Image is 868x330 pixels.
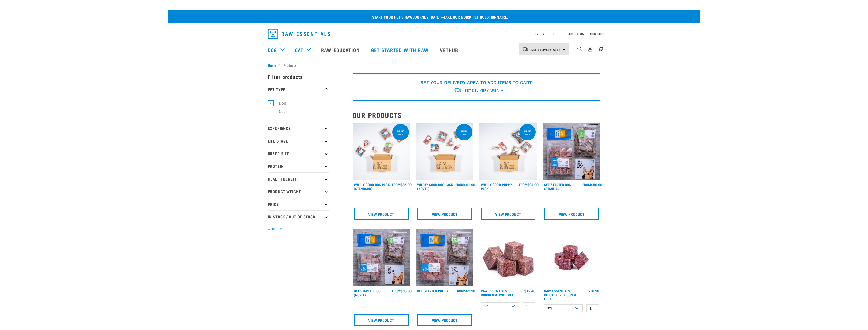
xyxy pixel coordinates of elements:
[354,184,390,189] a: Wildly Good Dog Pack (Standard)
[590,33,604,35] a: Contact
[479,229,537,286] img: Pile Of Cubed Chicken Wild Meat Mix
[481,184,512,189] a: Wildly Good Puppy Pack
[416,229,473,286] img: NPS Puppy Update
[392,183,412,187] div: $85.90
[392,184,400,185] span: FROM
[417,208,472,220] a: View Product
[268,227,283,231] button: Clear filters
[417,184,453,189] a: Wildly Good Dog Pack (Novel)
[421,80,532,86] p: SET YOUR DELIVERY AREA TO ADD ITEMS TO CART
[392,127,409,138] div: Online Only
[519,127,536,138] div: Online Only
[268,46,277,54] a: Dog
[264,27,604,41] nav: dropdown navigation
[481,208,536,220] a: View Product
[268,210,329,223] p: In Stock / Out Of Stock
[456,289,475,293] div: $62.90
[271,108,287,115] label: Cat
[530,33,544,35] a: Delivery
[568,33,584,35] a: About Us
[444,16,508,18] a: take our quick pet questionnaire.
[172,14,704,20] p: Start your pet’s raw journey [DATE] –
[523,302,535,310] input: 1
[268,135,329,147] p: Life Stage
[551,33,563,35] a: Stores
[392,290,400,292] span: FROM
[268,198,329,210] p: Price
[544,184,571,189] a: Get Started Dog (Standard)
[456,290,464,292] span: FROM
[588,289,599,293] div: $10.90
[522,47,529,51] img: van-moving.png
[543,123,600,180] img: NSP Dog Standard Update
[481,290,513,296] a: Raw Essentials Chicken & Wild Mix
[316,40,366,60] a: Raw Education
[268,70,329,83] p: Filter products
[519,183,539,187] div: $94.90
[583,183,602,187] div: $50.90
[583,184,591,185] span: FROM
[456,183,475,187] div: $91.90
[454,87,462,93] img: van-moving.png
[544,208,599,220] a: View Product
[354,290,381,296] a: Get Started Dog (Novel)
[519,184,527,185] span: FROM
[417,314,472,326] a: View Product
[268,29,330,39] img: Raw Essentials Logo
[353,111,600,119] h2: Our Products
[268,160,329,172] p: Protein
[268,62,600,68] nav: breadcrumbs
[354,314,409,326] a: View Product
[577,47,582,51] img: home-icon-1@2x.png
[416,123,473,180] img: Dog Novel 0 2sec
[354,208,409,220] a: View Product
[524,289,535,293] div: $12.40
[366,40,435,60] a: Get started with Raw
[268,62,276,68] span: Home
[586,304,599,312] input: 1
[268,62,279,68] a: Home
[168,40,700,60] nav: dropdown navigation
[268,122,329,135] p: Experience
[531,49,561,50] span: Set Delivery Area
[479,123,537,180] img: Puppy 0 2sec
[435,40,465,60] a: Vethub
[353,123,410,180] img: Dog 0 2sec
[464,89,499,92] span: Set Delivery Area
[295,46,303,54] a: Cat
[587,46,593,52] img: user.png
[456,127,472,138] div: Online Only
[392,289,412,293] div: $56.90
[353,229,410,286] img: NSP Dog Novel Update
[271,100,288,106] label: Dog
[417,290,448,292] a: Get Started Puppy
[268,83,329,96] p: Pet Type
[598,46,603,52] img: home-icon@2x.png
[544,290,577,300] a: Raw Essentials Chicken, Venison & Fish
[456,184,464,185] span: FROM
[268,172,329,185] p: Health Benefit
[268,147,329,160] p: Breed Size
[543,229,600,286] img: Chicken Venison mix 1655
[268,185,329,198] p: Product Weight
